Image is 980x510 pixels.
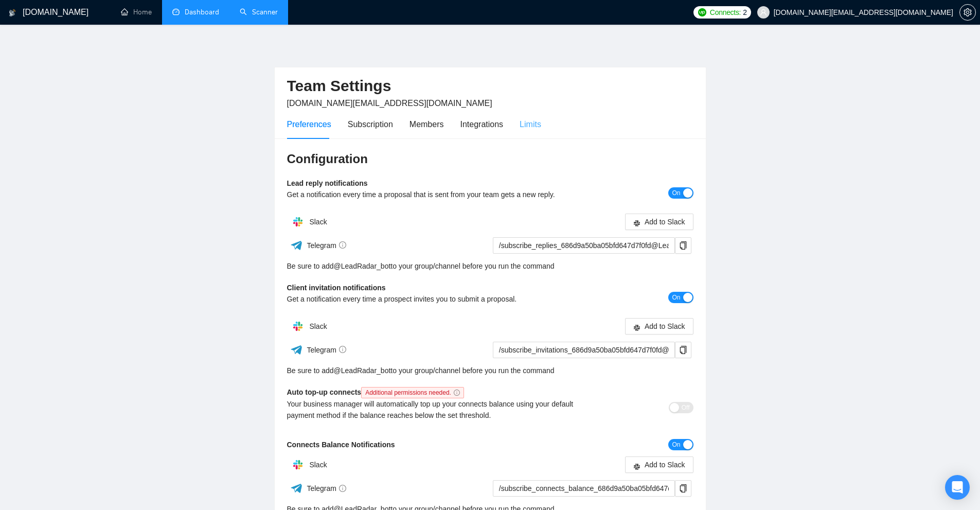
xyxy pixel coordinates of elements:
span: Off [682,402,690,413]
div: Subscription [348,118,393,131]
span: slack [633,462,640,470]
button: slackAdd to Slack [625,318,693,335]
span: user [760,9,767,16]
span: Telegram [307,346,346,354]
a: @LeadRadar_bot [334,365,391,376]
div: Get a notification every time a proposal that is sent from your team gets a new reply. [287,189,592,200]
span: On [672,439,680,450]
div: Integrations [460,118,504,131]
span: copy [675,346,691,354]
span: 2 [743,7,747,18]
div: Members [409,118,444,131]
span: On [672,187,680,199]
b: Auto top-up connects [287,388,468,396]
h3: Configuration [287,151,693,167]
a: searchScanner [240,8,278,16]
span: slack [633,324,640,331]
div: Be sure to add to your group/channel before you run the command [287,365,693,376]
img: upwork-logo.png [698,8,706,16]
a: dashboardDashboard [172,8,219,16]
button: setting [959,4,976,21]
img: hpQkSZIkSZIkSZIkSZIkSZIkSZIkSZIkSZIkSZIkSZIkSZIkSZIkSZIkSZIkSZIkSZIkSZIkSZIkSZIkSZIkSZIkSZIkSZIkS... [288,454,308,475]
img: logo [9,5,16,21]
span: Add to Slack [645,216,685,227]
b: Client invitation notifications [287,284,386,292]
img: ww3wtPAAAAAElFTkSuQmCC [290,343,303,356]
span: On [672,292,680,303]
span: slack [633,219,640,227]
a: setting [959,8,976,16]
div: Be sure to add to your group/channel before you run the command [287,260,693,272]
span: copy [675,241,691,250]
button: copy [675,342,691,358]
button: slackAdd to Slack [625,214,693,230]
img: hpQkSZIkSZIkSZIkSZIkSZIkSZIkSZIkSZIkSZIkSZIkSZIkSZIkSZIkSZIkSZIkSZIkSZIkSZIkSZIkSZIkSZIkSZIkSZIkS... [288,212,308,232]
span: Slack [309,218,327,226]
span: info-circle [339,346,346,353]
img: ww3wtPAAAAAElFTkSuQmCC [290,239,303,252]
button: copy [675,237,691,254]
span: Add to Slack [645,321,685,332]
div: Get a notification every time a prospect invites you to submit a proposal. [287,293,592,305]
span: setting [960,8,975,16]
button: copy [675,480,691,497]
span: info-circle [339,241,346,249]
span: Slack [309,461,327,469]
b: Connects Balance Notifications [287,441,395,449]
a: homeHome [121,8,152,16]
h2: Team Settings [287,76,693,97]
span: Slack [309,322,327,330]
div: Preferences [287,118,331,131]
div: Your business manager will automatically top up your connects balance using your default payment ... [287,398,592,421]
span: info-circle [339,485,346,492]
span: Telegram [307,484,346,493]
span: Connects: [710,7,741,18]
img: ww3wtPAAAAAElFTkSuQmCC [290,482,303,495]
a: @LeadRadar_bot [334,260,391,272]
span: [DOMAIN_NAME][EMAIL_ADDRESS][DOMAIN_NAME] [287,99,492,108]
b: Lead reply notifications [287,179,368,187]
div: Limits [520,118,541,131]
span: Additional permissions needed. [361,387,464,398]
span: Add to Slack [645,459,685,470]
div: Open Intercom Messenger [945,475,970,500]
span: info-circle [454,390,460,396]
button: slackAdd to Slack [625,456,693,473]
span: copy [675,484,691,493]
span: Telegram [307,241,346,250]
img: hpQkSZIkSZIkSZIkSZIkSZIkSZIkSZIkSZIkSZIkSZIkSZIkSZIkSZIkSZIkSZIkSZIkSZIkSZIkSZIkSZIkSZIkSZIkSZIkS... [288,316,308,337]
